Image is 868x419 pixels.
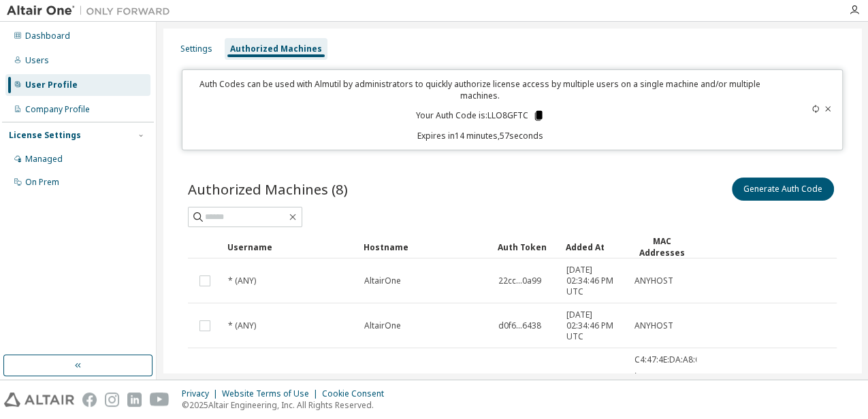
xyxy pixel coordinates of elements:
[364,320,401,331] span: AltairOne
[228,275,256,286] span: * (ANY)
[364,236,487,258] div: Hostname
[4,392,74,407] img: altair_logo.svg
[188,180,348,199] span: Authorized Machines (8)
[566,309,622,342] span: [DATE] 02:34:46 PM UTC
[25,31,70,41] div: Dashboard
[364,275,401,286] span: AltairOne
[191,130,769,141] p: Expires in 14 minutes, 57 seconds
[228,320,256,331] span: * (ANY)
[25,55,49,66] div: Users
[566,265,622,297] span: [DATE] 02:34:46 PM UTC
[498,275,541,286] span: 22cc...0a99
[25,104,90,115] div: Company Profile
[7,4,177,18] img: Altair One
[127,392,142,407] img: linkedin.svg
[498,320,541,331] span: d0f6...6438
[25,177,59,188] div: On Prem
[732,178,834,201] button: Generate Auth Code
[634,275,673,286] span: ANYHOST
[322,388,392,399] div: Cookie Consent
[634,235,691,258] div: MAC Addresses
[222,388,322,399] div: Website Terms of Use
[416,110,545,122] p: Your Auth Code is: LLO8GFTC
[191,78,769,101] p: Auth Codes can be used with Almutil by administrators to quickly authorize license access by mult...
[634,320,673,331] span: ANYHOST
[182,388,222,399] div: Privacy
[498,236,555,258] div: Auth Token
[230,44,322,54] div: Authorized Machines
[25,80,78,90] div: User Profile
[150,392,170,407] img: youtube.svg
[82,392,97,407] img: facebook.svg
[566,236,623,258] div: Added At
[180,44,212,54] div: Settings
[227,236,353,258] div: Username
[105,392,119,407] img: instagram.svg
[25,154,63,165] div: Managed
[9,130,81,141] div: License Settings
[182,399,392,411] p: © 2025 Altair Engineering, Inc. All Rights Reserved.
